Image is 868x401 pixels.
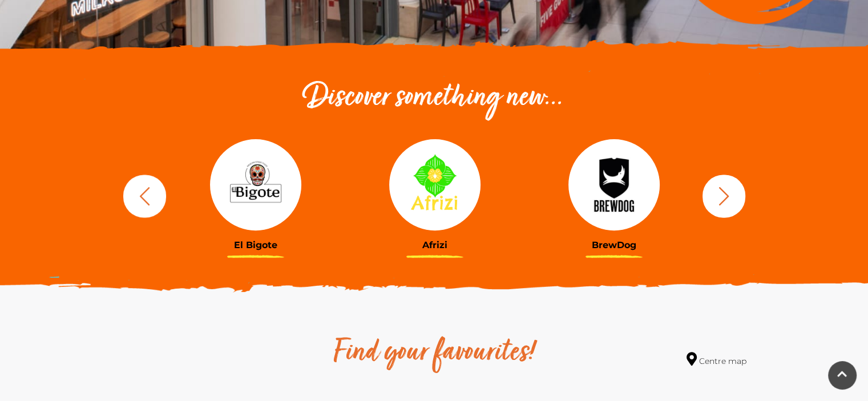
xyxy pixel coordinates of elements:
[354,240,516,250] h3: Afrizi
[354,139,516,250] a: Afrizi
[118,80,751,116] h2: Discover something new...
[175,139,337,250] a: El Bigote
[533,139,695,250] a: BrewDog
[175,240,337,250] h3: El Bigote
[687,352,746,367] a: Centre map
[533,240,695,250] h3: BrewDog
[226,335,643,371] h2: Find your favourites!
